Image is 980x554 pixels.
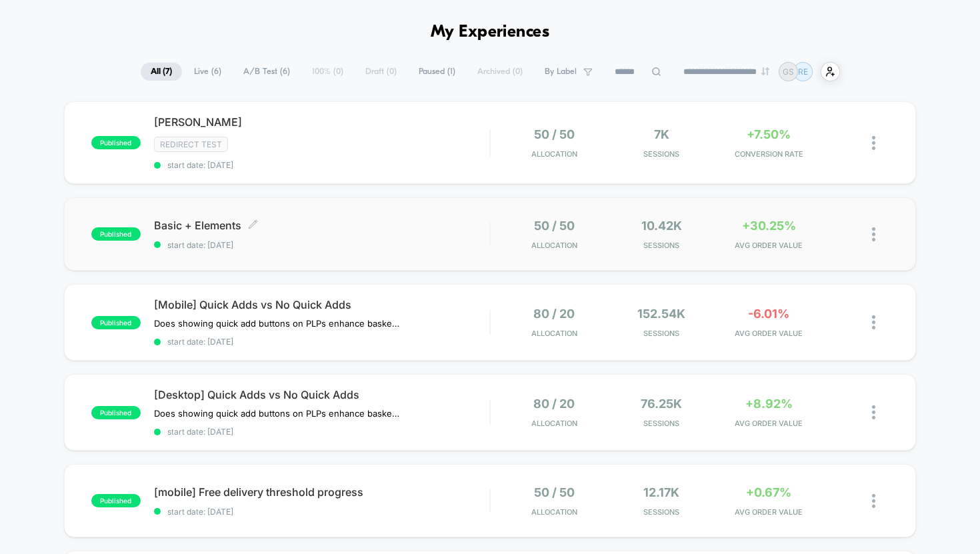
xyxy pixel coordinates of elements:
[91,227,141,241] span: published
[719,329,819,338] span: AVG ORDER VALUE
[154,507,490,517] span: start date: [DATE]
[611,507,712,517] span: Sessions
[154,485,490,499] span: [mobile] Free delivery threshold progress
[431,23,550,42] h1: My Experiences
[531,329,577,338] span: Allocation
[154,318,401,329] span: Does showing quick add buttons on PLPs enhance basket values or conversely compromise CR
[154,219,490,232] span: Basic + Elements
[184,63,231,81] span: Live ( 6 )
[534,485,575,499] span: 50 / 50
[91,136,141,149] span: published
[545,67,577,77] span: By Label
[91,316,141,329] span: published
[611,149,712,159] span: Sessions
[154,298,490,311] span: [Mobile] Quick Adds vs No Quick Adds
[654,127,669,141] span: 7k
[154,115,490,129] span: [PERSON_NAME]
[611,329,712,338] span: Sessions
[154,137,228,152] span: Redirect Test
[154,337,490,347] span: start date: [DATE]
[761,67,769,75] img: end
[643,485,679,499] span: 12.17k
[746,485,791,499] span: +0.67%
[872,494,875,508] img: close
[872,405,875,419] img: close
[233,63,300,81] span: A/B Test ( 6 )
[141,63,182,81] span: All ( 7 )
[534,219,575,233] span: 50 / 50
[742,219,796,233] span: +30.25%
[783,67,794,77] p: GS
[798,67,808,77] p: RE
[747,127,791,141] span: +7.50%
[531,507,577,517] span: Allocation
[641,219,682,233] span: 10.42k
[872,136,875,150] img: close
[745,397,793,411] span: +8.92%
[748,307,789,321] span: -6.01%
[872,227,875,241] img: close
[154,427,490,437] span: start date: [DATE]
[534,127,575,141] span: 50 / 50
[91,406,141,419] span: published
[637,307,685,321] span: 152.54k
[719,507,819,517] span: AVG ORDER VALUE
[409,63,465,81] span: Paused ( 1 )
[531,241,577,250] span: Allocation
[533,307,575,321] span: 80 / 20
[154,408,401,419] span: Does showing quick add buttons on PLPs enhance basket values or conversely compromise CR
[719,149,819,159] span: CONVERSION RATE
[154,388,490,401] span: [Desktop] Quick Adds vs No Quick Adds
[531,419,577,428] span: Allocation
[154,160,490,170] span: start date: [DATE]
[611,419,712,428] span: Sessions
[533,397,575,411] span: 80 / 20
[719,419,819,428] span: AVG ORDER VALUE
[154,240,490,250] span: start date: [DATE]
[872,315,875,329] img: close
[611,241,712,250] span: Sessions
[531,149,577,159] span: Allocation
[91,494,141,507] span: published
[641,397,682,411] span: 76.25k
